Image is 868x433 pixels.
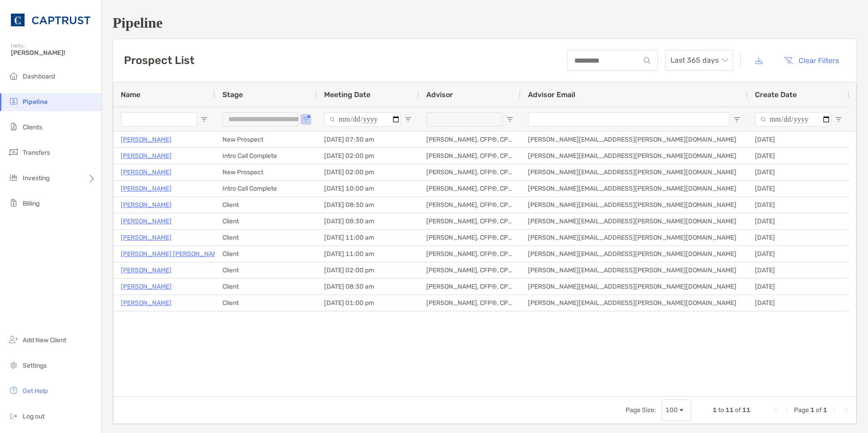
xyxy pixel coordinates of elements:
[748,181,849,197] div: [DATE]
[23,200,39,207] span: Billing
[215,132,317,148] div: New Prospect
[835,116,842,123] button: Open Filter Menu
[831,407,838,414] div: Next Page
[426,90,453,99] span: Advisor
[506,116,513,123] button: Open Filter Menu
[121,112,197,127] input: Name Filter Input
[215,148,317,164] div: Intro Call Complete
[816,406,822,414] span: of
[124,54,194,67] h3: Prospect List
[666,406,678,414] div: 100
[748,262,849,278] div: [DATE]
[419,295,521,311] div: [PERSON_NAME], CFP®, CPWA®
[661,399,691,421] div: Page Size
[11,49,96,57] span: [PERSON_NAME]!
[23,336,66,344] span: Add New Client
[718,406,724,414] span: to
[121,232,172,243] a: [PERSON_NAME]
[317,246,419,262] div: [DATE] 11:00 am
[215,181,317,197] div: Intro Call Complete
[644,57,651,64] img: input icon
[521,230,748,246] div: [PERSON_NAME][EMAIL_ADDRESS][PERSON_NAME][DOMAIN_NAME]
[317,164,419,180] div: [DATE] 02:00 pm
[748,295,849,311] div: [DATE]
[419,230,521,246] div: [PERSON_NAME], CFP®, CPWA®
[521,246,748,262] div: [PERSON_NAME][EMAIL_ADDRESS][PERSON_NAME][DOMAIN_NAME]
[222,90,243,99] span: Stage
[528,112,730,127] input: Advisor Email Filter Input
[521,164,748,180] div: [PERSON_NAME][EMAIL_ADDRESS][PERSON_NAME][DOMAIN_NAME]
[121,265,172,276] a: [PERSON_NAME]
[23,149,50,157] span: Transfers
[404,116,412,123] button: Open Filter Menu
[810,406,814,414] span: 1
[317,279,419,295] div: [DATE] 08:30 am
[748,197,849,213] div: [DATE]
[521,181,748,197] div: [PERSON_NAME][EMAIL_ADDRESS][PERSON_NAME][DOMAIN_NAME]
[215,164,317,180] div: New Prospect
[121,248,224,260] a: [PERSON_NAME] [PERSON_NAME]
[742,406,750,414] span: 11
[121,297,172,309] a: [PERSON_NAME]
[521,148,748,164] div: [PERSON_NAME][EMAIL_ADDRESS][PERSON_NAME][DOMAIN_NAME]
[317,148,419,164] div: [DATE] 02:00 pm
[755,112,831,127] input: Create Date Filter Input
[201,116,208,123] button: Open Filter Menu
[823,406,827,414] span: 1
[215,230,317,246] div: Client
[317,213,419,229] div: [DATE] 08:30 am
[23,174,49,182] span: Investing
[671,50,728,70] span: Last 365 days
[113,15,857,31] h1: Pipeline
[748,213,849,229] div: [DATE]
[215,246,317,262] div: Client
[324,112,401,127] input: Meeting Date Filter Input
[725,406,734,414] span: 11
[23,387,48,395] span: Get Help
[626,406,656,414] div: Page Size:
[121,90,140,99] span: Name
[748,279,849,295] div: [DATE]
[419,213,521,229] div: [PERSON_NAME], CFP®, CPWA®
[121,167,172,178] p: [PERSON_NAME]
[317,230,419,246] div: [DATE] 11:00 am
[419,132,521,148] div: [PERSON_NAME], CFP®, CPWA®
[777,50,846,70] button: Clear Filters
[521,213,748,229] div: [PERSON_NAME][EMAIL_ADDRESS][PERSON_NAME][DOMAIN_NAME]
[748,230,849,246] div: [DATE]
[8,96,19,107] img: pipeline icon
[8,359,19,370] img: settings icon
[215,262,317,278] div: Client
[302,116,310,123] button: Open Filter Menu
[419,148,521,164] div: [PERSON_NAME], CFP®, CPWA®
[215,295,317,311] div: Client
[324,90,370,99] span: Meeting Date
[121,281,172,292] a: [PERSON_NAME]
[8,385,19,396] img: get-help icon
[772,407,779,414] div: First Page
[755,90,797,99] span: Create Date
[528,90,575,99] span: Advisor Email
[121,134,172,145] a: [PERSON_NAME]
[748,148,849,164] div: [DATE]
[121,199,172,211] p: [PERSON_NAME]
[419,246,521,262] div: [PERSON_NAME], CFP®, CPWA®
[419,181,521,197] div: [PERSON_NAME], CFP®, CPWA®
[735,406,741,414] span: of
[121,216,172,227] a: [PERSON_NAME]
[23,362,47,369] span: Settings
[419,197,521,213] div: [PERSON_NAME], CFP®, CPWA®
[8,410,19,421] img: logout icon
[121,150,172,162] a: [PERSON_NAME]
[419,164,521,180] div: [PERSON_NAME], CFP®, CPWA®
[521,132,748,148] div: [PERSON_NAME][EMAIL_ADDRESS][PERSON_NAME][DOMAIN_NAME]
[748,246,849,262] div: [DATE]
[713,406,717,414] span: 1
[121,183,172,194] a: [PERSON_NAME]
[419,279,521,295] div: [PERSON_NAME], CFP®, CPWA®
[317,181,419,197] div: [DATE] 10:00 am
